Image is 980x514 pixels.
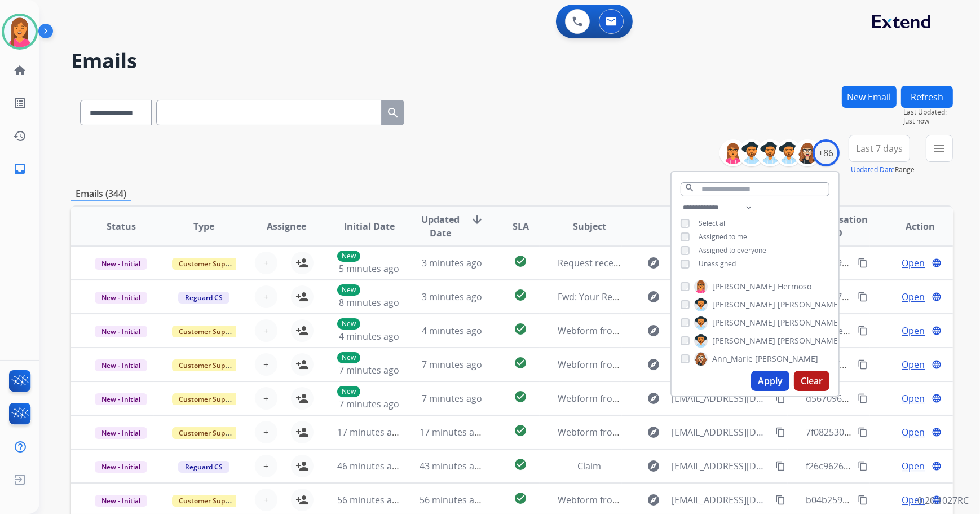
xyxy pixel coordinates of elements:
[573,219,606,233] span: Subject
[295,290,309,304] mat-icon: person_add
[337,494,403,506] span: 56 minutes ago
[172,495,245,507] span: Customer Support
[647,256,660,270] mat-icon: explore
[422,324,482,337] span: 4 minutes ago
[672,425,769,439] span: [EMAIL_ADDRESS][DOMAIN_NAME]
[647,459,660,473] mat-icon: explore
[858,495,868,505] mat-icon: content_copy
[172,393,245,405] span: Customer Support
[295,425,309,439] mat-icon: person_add
[778,317,841,328] span: [PERSON_NAME]
[858,292,868,302] mat-icon: content_copy
[420,494,485,506] span: 56 minutes ago
[339,364,399,376] span: 7 minutes ago
[514,424,527,437] mat-icon: check_circle
[851,165,915,174] span: Range
[339,262,399,275] span: 5 minutes ago
[558,257,891,269] span: Request received] Resolve the issue and log your decision. ͏‌ ͏‌ ͏‌ ͏‌ ͏‌ ͏‌ ͏‌ ͏‌ ͏‌ ͏‌ ͏‌ ͏‌ ͏‌...
[932,461,942,471] mat-icon: language
[339,296,399,309] span: 8 minutes ago
[672,392,769,405] span: [EMAIL_ADDRESS][DOMAIN_NAME]
[13,64,27,77] mat-icon: home
[514,491,527,505] mat-icon: check_circle
[851,165,895,174] button: Updated Date
[513,219,529,233] span: SLA
[858,461,868,471] mat-icon: content_copy
[264,324,269,337] span: +
[712,299,775,310] span: [PERSON_NAME]
[264,358,269,371] span: +
[255,285,277,308] button: +
[917,494,969,507] p: 0.20.1027RC
[902,290,925,304] span: Open
[178,461,229,473] span: Reguard CS
[339,398,399,410] span: 7 minutes ago
[902,324,925,337] span: Open
[647,392,660,405] mat-icon: explore
[71,50,953,72] h2: Emails
[255,421,277,443] button: +
[699,245,766,255] span: Assigned to everyone
[344,219,395,233] span: Initial Date
[95,393,147,405] span: New - Initial
[778,335,841,346] span: [PERSON_NAME]
[95,359,147,371] span: New - Initial
[264,392,269,405] span: +
[172,359,245,371] span: Customer Support
[514,254,527,268] mat-icon: check_circle
[932,258,942,268] mat-icon: language
[422,291,482,303] span: 3 minutes ago
[672,459,769,473] span: [EMAIL_ADDRESS][DOMAIN_NAME]
[95,461,147,473] span: New - Initial
[178,292,229,304] span: Reguard CS
[514,458,527,471] mat-icon: check_circle
[295,459,309,473] mat-icon: person_add
[932,359,942,370] mat-icon: language
[514,322,527,336] mat-icon: check_circle
[95,427,147,439] span: New - Initial
[856,146,903,151] span: Last 7 days
[778,299,841,310] span: [PERSON_NAME]
[755,353,818,364] span: [PERSON_NAME]
[712,335,775,346] span: [PERSON_NAME]
[578,460,602,472] span: Claim
[193,219,214,233] span: Type
[699,259,736,269] span: Unassigned
[903,108,953,117] span: Last Updated:
[775,461,785,471] mat-icon: content_copy
[751,371,789,391] button: Apply
[806,494,974,506] span: b04b259f-38e3-47d9-882c-0e704fd0fe62
[514,390,527,403] mat-icon: check_circle
[858,258,868,268] mat-icon: content_copy
[775,393,785,403] mat-icon: content_copy
[558,291,762,303] span: Fwd: Your Reguard protection plan is now active
[558,358,813,371] span: Webform from [EMAIL_ADDRESS][DOMAIN_NAME] on [DATE]
[712,353,753,364] span: Ann_Marie
[71,187,131,201] p: Emails (344)
[267,219,306,233] span: Assignee
[172,326,245,337] span: Customer Support
[647,358,660,371] mat-icon: explore
[514,356,527,370] mat-icon: check_circle
[775,495,785,505] mat-icon: content_copy
[339,330,399,342] span: 4 minutes ago
[13,96,27,110] mat-icon: list_alt
[13,129,27,143] mat-icon: history
[295,392,309,405] mat-icon: person_add
[337,386,360,397] p: New
[295,256,309,270] mat-icon: person_add
[255,353,277,376] button: +
[264,459,269,473] span: +
[420,426,485,438] span: 17 minutes ago
[255,489,277,511] button: +
[858,326,868,336] mat-icon: content_copy
[902,459,925,473] span: Open
[470,213,484,226] mat-icon: arrow_downward
[858,427,868,437] mat-icon: content_copy
[699,232,747,241] span: Assigned to me
[264,425,269,439] span: +
[95,292,147,304] span: New - Initial
[858,359,868,370] mat-icon: content_copy
[95,326,147,337] span: New - Initial
[647,290,660,304] mat-icon: explore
